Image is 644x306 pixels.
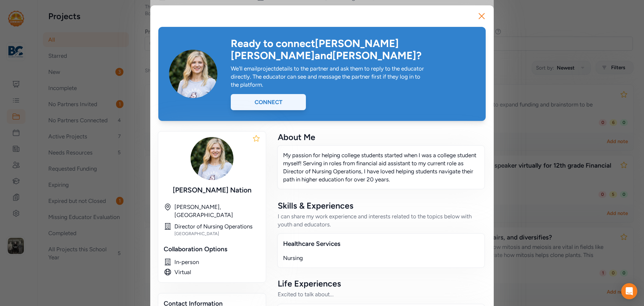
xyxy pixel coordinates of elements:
[174,203,260,219] div: [PERSON_NAME], [GEOGRAPHIC_DATA]
[174,231,260,236] div: [GEOGRAPHIC_DATA]
[174,268,260,276] div: Virtual
[278,132,484,142] div: About Me
[169,50,217,98] img: oQjpI43sRaCmL27Nlc2N
[621,283,637,299] div: Open Intercom Messenger
[231,64,424,89] div: We'll email project details to the partner and ask them to reply to the educator directly. The ed...
[278,278,484,289] div: Life Experiences
[174,258,260,266] div: In-person
[231,94,306,110] div: Connect
[283,239,479,249] div: Healthcare Services
[278,212,484,228] div: I can share my work experience and interests related to the topics below with youth and educators.
[278,290,484,298] div: Excited to talk about...
[191,137,233,180] img: oQjpI43sRaCmL27Nlc2N
[283,151,479,183] p: My passion for helping college students started when I was a college student myself! Serving in r...
[164,185,260,195] div: [PERSON_NAME] Nation
[231,38,475,62] div: Ready to connect [PERSON_NAME] [PERSON_NAME] and [PERSON_NAME] ?
[283,254,479,262] div: Nursing
[164,245,260,254] div: Collaboration Options
[174,222,260,230] div: Director of Nursing Operations
[278,200,484,211] div: Skills & Experiences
